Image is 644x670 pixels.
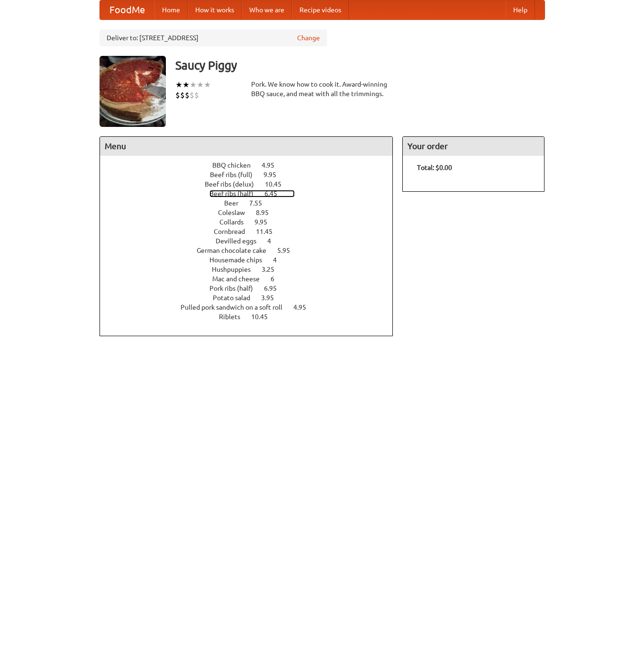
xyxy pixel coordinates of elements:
span: Devilled eggs [216,237,266,245]
li: ★ [190,80,197,90]
span: Coleslaw [218,209,254,216]
b: Total: $0.00 [417,164,452,171]
span: 4 [273,256,286,264]
span: 9.95 [263,171,286,179]
li: ★ [204,80,211,90]
span: Pork ribs (half) [209,285,263,292]
span: 6 [271,275,284,283]
span: 6.95 [264,285,286,292]
div: Pork. We know how to cook it. Award-winning BBQ sauce, and meat with all the trimmings. [251,80,393,98]
li: $ [194,90,199,100]
a: Potato salad 3.95 [213,294,291,302]
a: Home [154,0,188,19]
a: Housemade chips 4 [209,256,294,264]
a: German chocolate cake 5.95 [197,247,308,254]
span: Riblets [219,313,250,321]
span: 4.95 [262,161,284,169]
span: Beer [224,199,248,207]
span: Mac and cheese [212,275,269,283]
span: German chocolate cake [197,247,276,254]
a: Beer 7.55 [224,199,280,207]
span: 8.95 [256,209,278,216]
span: Potato salad [213,294,260,302]
a: Hushpuppies 3.25 [212,266,292,273]
span: 9.95 [254,218,277,226]
span: 4.95 [293,304,316,311]
span: Beef ribs (delux) [205,180,263,188]
h4: Menu [100,137,393,156]
span: 5.95 [277,247,299,254]
div: Deliver to: [STREET_ADDRESS] [100,29,327,46]
span: Cornbread [214,228,254,235]
a: FoodMe [100,0,154,19]
a: Cornbread 11.45 [214,228,290,235]
a: How it works [188,0,242,19]
span: 4 [267,237,281,245]
span: BBQ chicken [212,161,260,169]
a: Pork ribs (half) 6.95 [209,285,294,292]
a: Devilled eggs 4 [216,237,289,245]
li: $ [175,90,180,100]
span: 6.45 [264,190,287,197]
a: Pulled pork sandwich on a soft roll 4.95 [181,304,324,311]
li: ★ [197,80,204,90]
a: Riblets 10.45 [219,313,285,321]
li: $ [190,90,194,100]
h4: Your order [403,137,544,156]
span: 3.95 [261,294,283,302]
span: 3.25 [262,266,284,273]
span: Housemade chips [209,256,272,264]
a: Collards 9.95 [219,218,285,226]
span: Beef ribs (full) [210,171,262,179]
a: Coleslaw 8.95 [218,209,286,216]
a: Help [506,0,535,19]
li: $ [185,90,190,100]
li: ★ [175,80,182,90]
span: Hushpuppies [212,266,260,273]
span: Collards [219,218,253,226]
span: 10.45 [251,313,277,321]
a: Who we are [242,0,292,19]
li: ★ [182,80,190,90]
a: Beef ribs (full) 9.95 [210,171,294,179]
img: angular.jpg [100,56,166,127]
span: Beef ribs (half) [209,190,263,197]
a: Beef ribs (half) 6.45 [209,190,295,197]
h3: Saucy Piggy [175,56,545,75]
a: BBQ chicken 4.95 [212,161,292,169]
a: Change [297,33,320,43]
span: Pulled pork sandwich on a soft roll [181,304,292,311]
span: 11.45 [256,228,282,235]
span: 10.45 [265,180,291,188]
span: 7.55 [249,199,272,207]
a: Recipe videos [292,0,349,19]
a: Beef ribs (delux) 10.45 [205,180,299,188]
li: $ [180,90,185,100]
a: Mac and cheese 6 [212,275,292,283]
